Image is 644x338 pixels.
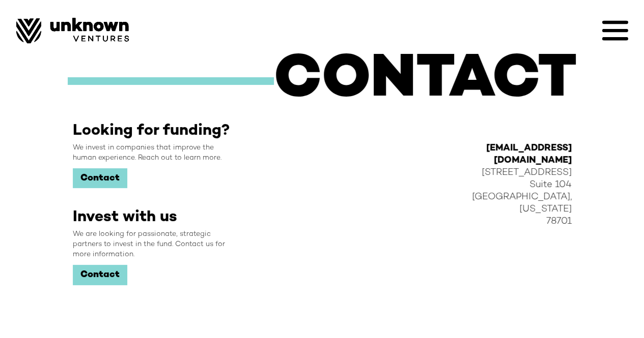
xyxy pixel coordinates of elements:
[73,265,127,285] a: Contact
[73,208,177,227] h2: Invest with us
[274,51,577,112] h1: CONTACT
[73,168,127,189] a: Contact
[486,143,572,165] a: [EMAIL_ADDRESS][DOMAIN_NAME]
[73,229,236,260] div: We are looking for passionate, strategic partners to invest in the fund. Contact us for more info...
[73,122,230,140] h2: Looking for funding?
[73,143,236,163] div: We invest in companies that improve the human experience. Reach out to learn more.
[16,18,129,43] img: Image of Unknown Ventures Logo.
[467,142,572,228] div: [STREET_ADDRESS] Suite 104 [GEOGRAPHIC_DATA], [US_STATE] 78701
